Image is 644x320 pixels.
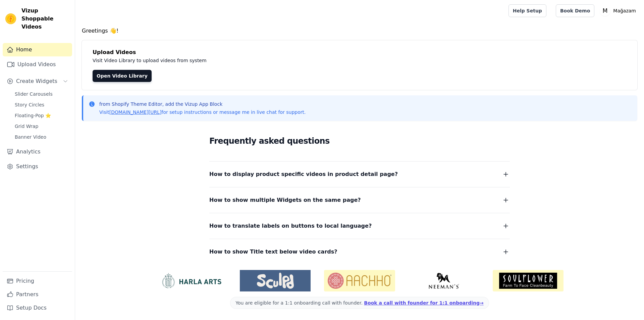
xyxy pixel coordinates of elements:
[3,301,72,315] a: Setup Docs
[3,288,72,301] a: Partners
[209,134,510,148] h2: Frequently asked questions
[493,270,563,291] img: Soulflower
[3,75,72,88] button: Create Widgets
[99,101,306,107] p: from Shopify Theme Editor, add the Vizup App Block
[209,170,398,179] span: How to display product specific videos in product detail page?
[21,7,69,31] span: Vizup Shoppable Videos
[11,89,72,99] a: Slider Carousels
[11,111,72,120] a: Floating-Pop ⭐
[209,195,361,205] span: How to show multiple Widgets on the same page?
[15,123,38,130] span: Grid Wrap
[11,132,72,142] a: Banner Video
[11,100,72,109] a: Story Circles
[209,247,337,257] span: How to show Title text below video cards?
[3,160,72,173] a: Settings
[3,145,72,158] a: Analytics
[11,122,72,131] a: Grid Wrap
[109,109,162,115] a: [DOMAIN_NAME][URL]
[209,195,510,205] button: How to show multiple Widgets on the same page?
[82,27,637,35] h4: Greetings 👋!
[209,221,372,231] span: How to translate labels on buttons to local language?
[5,13,16,24] img: Vizup
[15,91,53,97] span: Slider Carousels
[3,274,72,288] a: Pricing
[610,5,639,17] p: Mağazam
[15,134,46,140] span: Banner Video
[209,221,510,231] button: How to translate labels on buttons to local language?
[600,5,639,17] button: M Mağazam
[508,4,546,17] a: Help Setup
[3,43,72,56] a: Home
[93,48,627,56] h4: Upload Videos
[209,170,510,179] button: How to display product specific videos in product detail page?
[15,101,44,108] span: Story Circles
[240,273,311,289] img: Sculpd US
[603,7,608,14] text: M
[99,109,306,116] p: Visit for setup instructions or message me in live chat for support.
[209,247,510,257] button: How to show Title text below video cards?
[556,4,594,17] a: Book Demo
[3,58,72,71] a: Upload Videos
[364,300,483,306] a: Book a call with founder for 1:1 onboarding
[93,70,152,82] a: Open Video Library
[16,77,57,85] span: Create Widgets
[15,112,51,119] span: Floating-Pop ⭐
[324,270,395,291] img: Aachho
[409,273,479,289] img: Neeman's
[93,56,393,64] p: Visit Video Library to upload videos from system
[156,273,226,289] img: HarlaArts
